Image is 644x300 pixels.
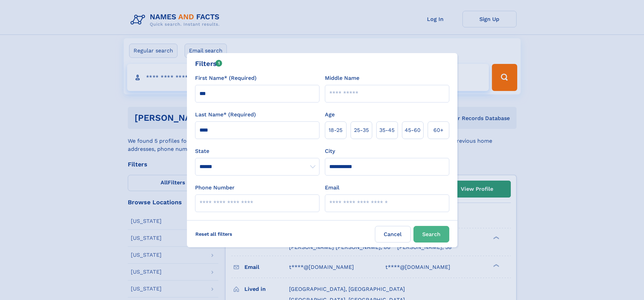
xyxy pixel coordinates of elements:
[413,226,449,243] button: Search
[325,74,359,82] label: Middle Name
[325,147,335,155] label: City
[405,126,421,134] span: 45‑60
[195,147,319,155] label: State
[354,126,369,134] span: 25‑35
[195,59,222,69] div: Filters
[191,226,237,242] label: Reset all filters
[195,74,257,82] label: First Name* (Required)
[433,126,444,134] span: 60+
[325,184,339,192] label: Email
[329,126,342,134] span: 18‑25
[375,226,411,243] label: Cancel
[379,126,395,134] span: 35‑45
[195,111,256,119] label: Last Name* (Required)
[195,184,235,192] label: Phone Number
[325,111,335,119] label: Age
